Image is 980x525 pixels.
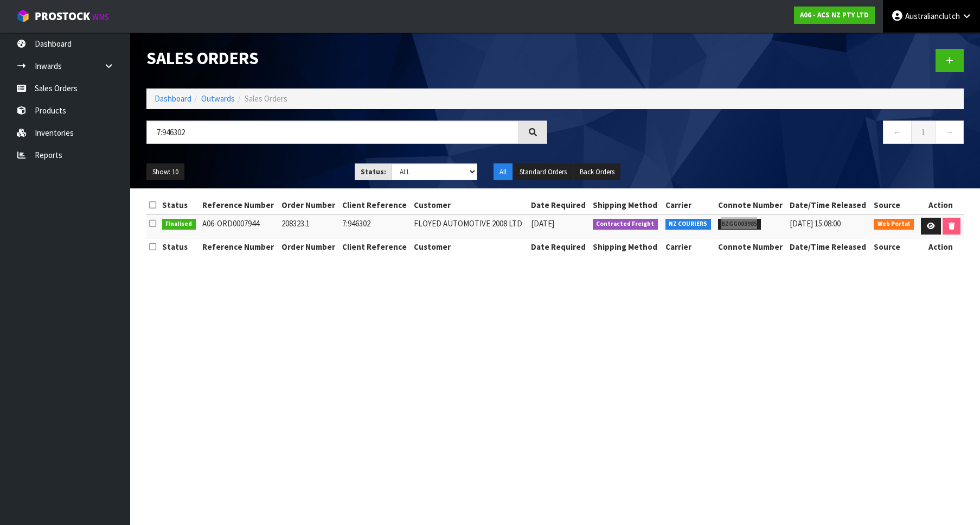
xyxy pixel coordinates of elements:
span: Web Portal [874,219,914,230]
a: ← [883,121,912,144]
th: Order Number [279,197,340,214]
span: NZ COURIERS [665,219,712,230]
th: Connote Number [715,197,787,214]
th: Status [159,238,200,255]
button: Show: 10 [146,163,184,181]
th: Order Number [279,238,340,255]
a: → [935,121,964,144]
th: Client Reference [340,238,411,255]
th: Date/Time Released [787,197,871,214]
button: Standard Orders [514,163,573,181]
th: Reference Number [200,238,279,255]
th: Connote Number [715,238,787,255]
span: Australianclutch [905,11,960,21]
th: Date/Time Released [787,238,871,255]
small: WMS [92,12,109,22]
td: 208323.1 [279,214,340,238]
span: [DATE] 15:08:00 [790,218,841,229]
button: Back Orders [574,163,620,181]
th: Date Required [528,197,590,214]
th: Carrier [663,197,715,214]
strong: A06 - ACS NZ PTY LTD [800,10,869,20]
img: cube-alt.png [16,9,30,23]
th: Action [918,197,964,214]
td: 7:946302 [340,214,411,238]
th: Date Required [528,238,590,255]
span: ProStock [35,9,90,23]
th: Customer [411,197,528,214]
th: Action [918,238,964,255]
th: Status [159,197,200,214]
a: 1 [911,121,936,144]
th: Carrier [663,238,715,255]
th: Shipping Method [590,197,663,214]
td: A06-ORD0007944 [200,214,279,238]
th: Client Reference [340,197,411,214]
button: All [494,163,513,181]
span: [DATE] [531,218,554,229]
td: FLOYED AUTOMOTIVE 2008 LTD [411,214,528,238]
span: Finalised [162,219,196,230]
nav: Page navigation [563,121,964,147]
input: Search sales orders [146,121,519,144]
th: Customer [411,238,528,255]
a: Dashboard [155,93,191,104]
th: Reference Number [200,197,279,214]
span: Contracted Freight [593,219,658,230]
h1: Sales Orders [146,49,547,68]
th: Shipping Method [590,238,663,255]
th: Source [871,238,918,255]
span: Sales Orders [245,93,287,104]
a: Outwards [201,93,235,104]
strong: Status: [361,167,386,176]
span: BZGG003985 [718,219,761,230]
th: Source [871,197,918,214]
